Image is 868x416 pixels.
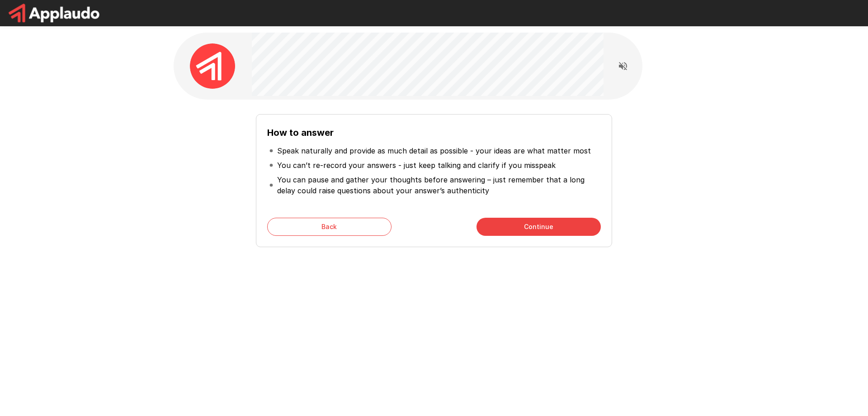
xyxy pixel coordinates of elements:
button: Read questions aloud [614,57,632,75]
p: You can pause and gather your thoughts before answering – just remember that a long delay could r... [277,174,599,196]
p: You can’t re-record your answers - just keep talking and clarify if you misspeak [277,160,556,171]
b: How to answer [267,127,334,138]
p: Speak naturally and provide as much detail as possible - your ideas are what matter most [277,145,591,156]
img: applaudo_avatar.png [190,43,235,89]
button: Back [267,218,392,236]
button: Continue [476,218,601,236]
